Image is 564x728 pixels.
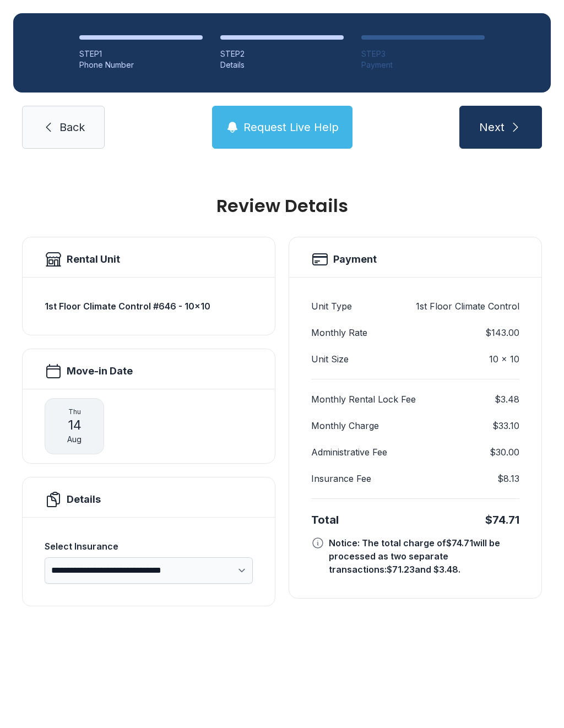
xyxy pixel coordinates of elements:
dd: 1st Floor Climate Control [416,300,519,313]
select: Select Insurance [45,557,253,584]
div: STEP 3 [361,48,485,59]
dt: Monthly Charge [311,419,379,432]
div: Total [311,512,339,528]
dd: $30.00 [490,446,519,459]
div: STEP 2 [220,48,344,59]
dt: Insurance Fee [311,472,371,485]
span: Aug [67,434,82,445]
h3: 1st Floor Climate Control #646 - 10x10 [45,300,253,313]
dt: Monthly Rental Lock Fee [311,393,416,406]
div: Notice: The total charge of $74.71 will be processed as two separate transactions: $71.23 and $3.... [329,536,519,576]
h1: Review Details [22,197,542,215]
dd: $3.48 [495,393,519,406]
div: $74.71 [485,512,519,528]
div: Details [220,59,344,70]
div: Payment [361,59,485,70]
span: Back [59,119,85,135]
dt: Unit Type [311,300,352,313]
span: Request Live Help [243,119,339,135]
h2: Move-in Date [67,363,133,379]
dd: $8.13 [497,472,519,485]
span: 14 [68,416,82,434]
h2: Rental Unit [67,252,120,267]
h2: Payment [333,252,377,267]
dd: $143.00 [485,326,519,339]
div: Select Insurance [45,540,253,553]
dt: Administrative Fee [311,446,387,459]
dt: Unit Size [311,352,349,366]
div: Phone Number [79,59,203,70]
dd: $33.10 [492,419,519,432]
h2: Details [67,492,101,507]
div: STEP 1 [79,48,203,59]
span: Next [479,119,505,135]
dd: 10 x 10 [489,352,519,366]
dt: Monthly Rate [311,326,367,339]
span: Thu [68,408,81,416]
